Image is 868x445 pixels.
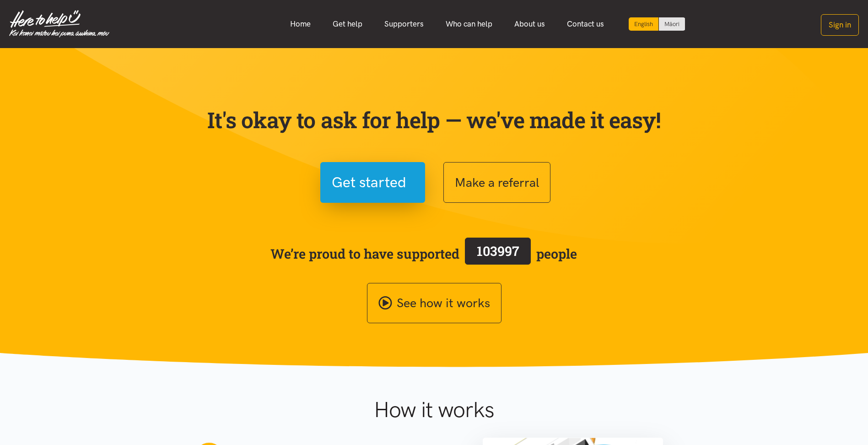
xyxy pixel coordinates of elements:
button: Sign in [821,14,859,36]
h1: How it works [285,396,583,423]
button: Get started [320,162,425,203]
a: Home [279,14,322,34]
span: 103997 [477,242,519,260]
a: 103997 [459,236,536,271]
a: Switch to Te Reo Māori [659,17,685,31]
span: We’re proud to have supported people [270,236,577,271]
a: Supporters [373,14,435,34]
img: Home [9,10,109,38]
a: Who can help [435,14,503,34]
button: Make a referral [443,162,550,203]
a: Contact us [556,14,615,34]
a: Get help [322,14,373,34]
a: About us [503,14,556,34]
div: Language toggle [629,17,685,31]
span: Get started [332,171,406,194]
div: Current language [629,17,659,31]
p: It's okay to ask for help — we've made it easy! [205,107,663,133]
a: See how it works [367,283,501,324]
